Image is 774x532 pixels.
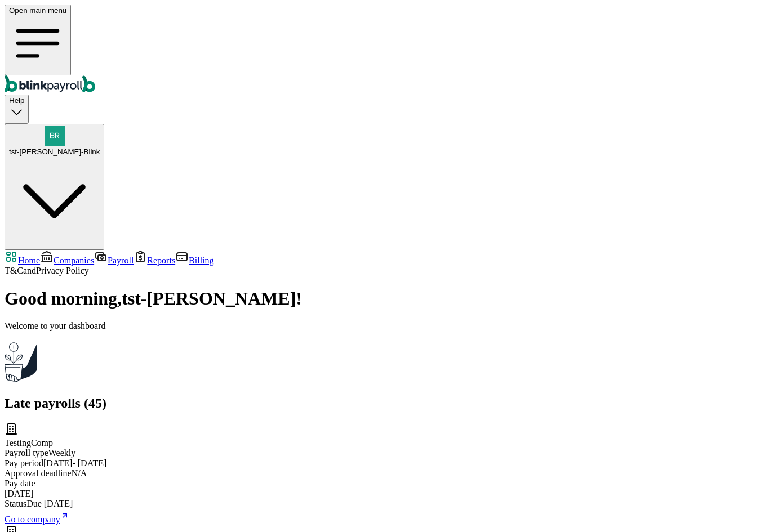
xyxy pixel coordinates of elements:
[5,458,43,468] span: Pay period
[5,468,72,478] span: Approval deadline
[18,256,40,265] span: Home
[23,266,36,275] span: and
[5,5,769,95] nav: Global
[5,489,34,498] span: [DATE]
[72,468,87,478] span: N/A
[5,515,60,524] span: Go to company
[5,321,769,331] p: Welcome to your dashboard
[5,479,35,488] span: Pay date
[9,6,66,15] span: Open main menu
[43,458,106,468] span: [DATE] - [DATE]
[5,499,26,508] span: Status
[5,438,53,448] span: TestingComp
[9,147,100,156] span: tst-[PERSON_NAME]-Blink
[5,448,48,458] span: Payroll type
[5,396,769,411] h2: Late payrolls ( 45 )
[9,96,24,105] span: Help
[108,256,134,265] span: Payroll
[26,499,73,508] span: Due [DATE]
[718,478,774,532] iframe: Chat Widget
[54,256,94,265] span: Companies
[189,256,213,265] span: Billing
[48,448,75,458] span: Weekly
[5,288,769,309] h1: Good morning , tst-[PERSON_NAME] !
[36,266,89,275] span: Privacy Policy
[5,250,769,276] nav: Sidebar
[147,256,175,265] span: Reports
[5,266,23,275] span: T&C
[5,340,37,382] img: Plant illustration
